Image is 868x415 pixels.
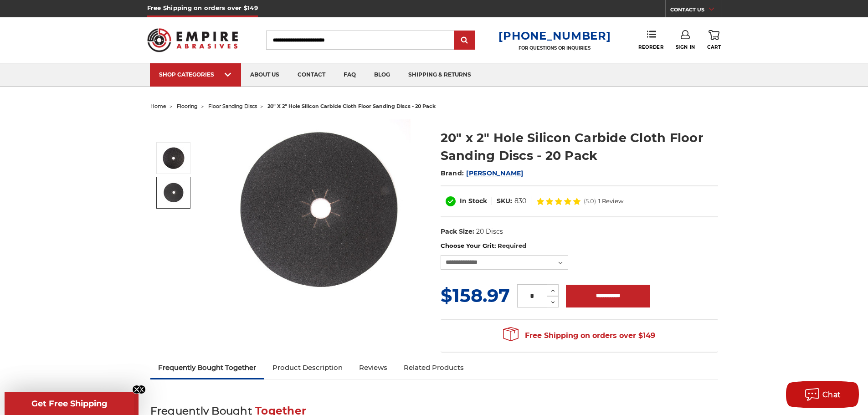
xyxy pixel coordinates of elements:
[177,103,198,109] a: flooring
[150,358,265,378] a: Frequently Bought Together
[162,181,185,204] img: Silicon Carbide 20" x 2" Floor Sanding Cloth Discs
[5,392,134,415] div: Get Free ShippingClose teaser
[137,385,146,394] button: Close teaser
[228,119,411,302] img: Silicon Carbide 20" x 2" Cloth Floor Sanding Discs
[241,63,288,87] a: about us
[676,44,695,50] span: Sign In
[707,30,721,50] a: Cart
[31,399,108,409] span: Get Free Shipping
[208,103,257,109] a: floor sanding discs
[498,45,611,51] p: FOR QUESTIONS OR INQUIRIES
[441,284,510,307] span: $158.97
[786,381,859,408] button: Chat
[365,63,399,87] a: blog
[456,31,474,50] input: Submit
[132,385,141,394] button: Close teaser
[584,198,596,204] span: (5.0)
[351,358,395,378] a: Reviews
[162,147,185,169] img: Silicon Carbide 20" x 2" Cloth Floor Sanding Discs
[264,358,351,378] a: Product Description
[399,63,480,87] a: shipping & returns
[441,241,718,251] label: Choose Your Grit:
[159,71,232,78] div: SHOP CATEGORIES
[514,196,526,206] dd: 830
[441,227,474,236] dt: Pack Size:
[498,29,611,42] a: [PHONE_NUMBER]
[498,242,526,249] small: Required
[670,5,721,17] a: CONTACT US
[267,103,436,109] span: 20" x 2" hole silicon carbide cloth floor sanding discs - 20 pack
[598,198,623,204] span: 1 Review
[460,197,487,205] span: In Stock
[466,169,523,177] a: [PERSON_NAME]
[638,30,663,50] a: Reorder
[707,44,721,50] span: Cart
[638,44,663,50] span: Reorder
[150,103,166,109] a: home
[822,390,841,399] span: Chat
[441,169,464,177] span: Brand:
[288,63,334,87] a: contact
[395,358,472,378] a: Related Products
[441,129,718,164] h1: 20" x 2" Hole Silicon Carbide Cloth Floor Sanding Discs - 20 Pack
[497,196,512,206] dt: SKU:
[334,63,365,87] a: faq
[476,227,503,236] dd: 20 Discs
[147,22,238,58] img: Empire Abrasives
[503,327,655,345] span: Free Shipping on orders over $149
